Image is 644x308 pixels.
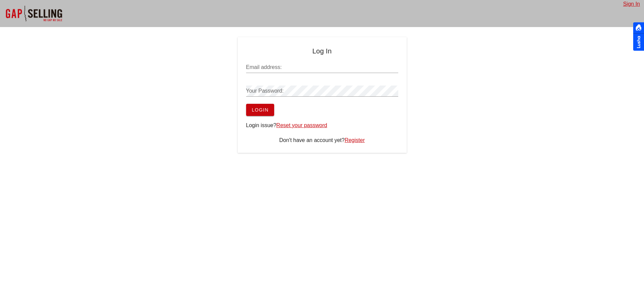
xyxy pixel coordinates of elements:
[246,121,398,129] div: Login issue?
[246,46,398,56] h4: Log In
[246,136,398,144] div: Don't have an account yet?
[344,137,365,143] a: Register
[252,107,269,113] span: Login
[246,104,274,116] button: Login
[276,122,327,128] a: Reset your password
[623,1,640,7] a: Sign In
